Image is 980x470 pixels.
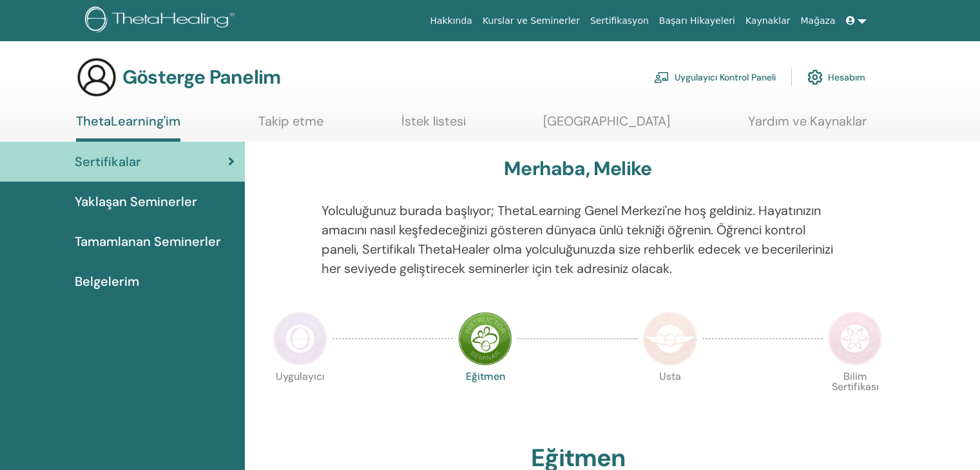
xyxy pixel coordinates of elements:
[745,15,791,26] font: Kaynaklar
[76,57,117,98] img: generic-user-icon.jpg
[800,15,835,26] font: Mağaza
[828,72,865,84] font: Hesabım
[654,71,669,83] img: chalkboard-teacher.svg
[748,113,867,138] a: Yardım ve Kaynaklar
[643,312,697,366] img: Usta
[122,64,280,89] font: Gösterge Panelim
[75,153,141,170] font: Sertifikalar
[430,15,472,26] font: Hakkında
[75,233,221,250] font: Tamamlanan Seminerler
[828,312,882,366] img: Bilim Sertifikası
[75,273,139,290] font: Belgelerim
[675,72,776,84] font: Uygulayıcı Kontrol Paneli
[76,113,180,142] a: ThetaLearning'im
[401,113,466,129] font: İstek listesi
[258,113,323,138] a: Takip etme
[659,370,681,383] font: Usta
[85,6,239,35] img: logo.png
[795,9,840,33] a: Mağaza
[807,66,823,88] img: cog.svg
[322,202,833,277] font: Yolculuğunuz burada başlıyor; ThetaLearning Genel Merkezi'ne hoş geldiniz. Hayatınızın amacını na...
[466,370,505,383] font: Eğitmen
[425,9,477,33] a: Hakkında
[659,15,735,26] font: Başarı Hikayeleri
[504,156,651,181] font: Merhaba, Melike
[75,193,197,210] font: Yaklaşan Seminerler
[401,113,466,138] a: İstek listesi
[543,113,670,129] font: [GEOGRAPHIC_DATA]
[740,9,796,33] a: Kaynaklar
[483,15,580,26] font: Kurslar ve Seminerler
[748,113,867,129] font: Yardım ve Kaynaklar
[477,9,585,33] a: Kurslar ve Seminerler
[543,113,670,138] a: [GEOGRAPHIC_DATA]
[76,113,180,129] font: ThetaLearning'im
[585,9,654,33] a: Sertifikasyon
[258,113,323,129] font: Takip etme
[654,63,776,91] a: Uygulayıcı Kontrol Paneli
[654,9,740,33] a: Başarı Hikayeleri
[832,370,879,393] font: Bilim Sertifikası
[273,312,327,366] img: Uygulayıcı
[590,15,649,26] font: Sertifikasyon
[458,312,512,366] img: Eğitmen
[276,370,325,383] font: Uygulayıcı
[807,63,865,91] a: Hesabım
